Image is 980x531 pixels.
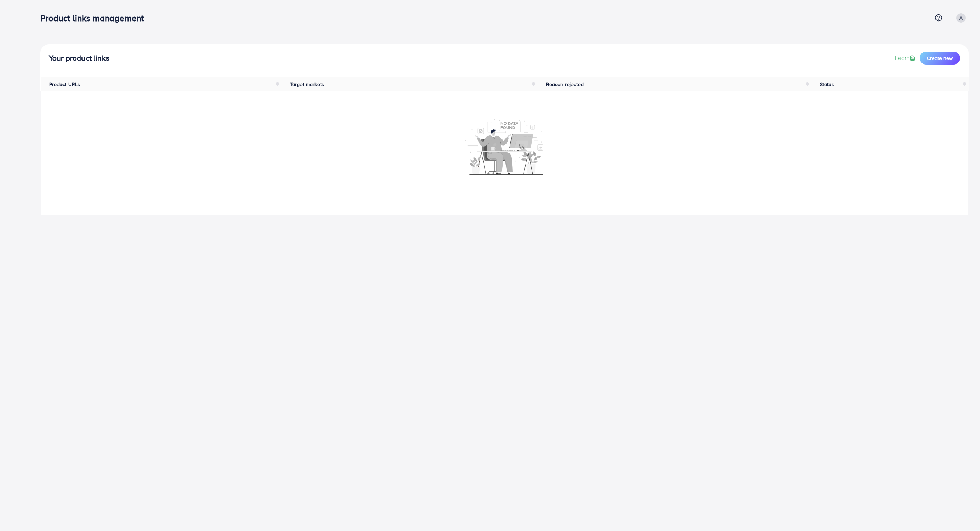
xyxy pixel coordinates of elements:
[290,81,324,88] span: Target markets
[920,52,960,65] button: Create new
[49,54,109,63] h4: Your product links
[820,81,834,88] span: Status
[546,81,584,88] span: Reason rejected
[40,13,149,23] h3: Product links management
[895,54,917,62] a: Learn
[927,54,953,62] span: Create new
[465,118,543,175] img: No account
[49,81,80,88] span: Product URLs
